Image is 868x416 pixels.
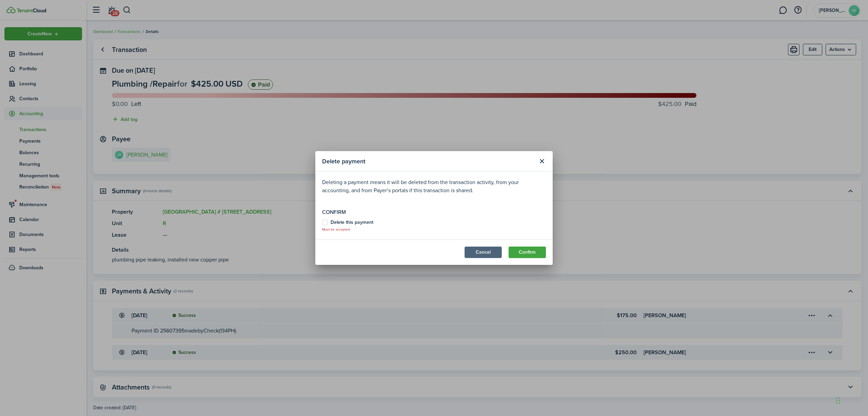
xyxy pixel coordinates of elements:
button: Cancel [465,247,502,258]
div: Drag [836,390,840,411]
p: Deleting a payment means it will be deleted from the transaction activity, from your accounting, ... [322,178,546,195]
b: Delete this payment [331,219,373,226]
button: Close modal [536,156,548,167]
iframe: Chat Widget [834,383,868,416]
modal-title: Delete payment [322,155,534,168]
p: Must be accepted [322,227,350,232]
p: Confirm [322,208,546,216]
button: Confirm [509,247,546,258]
